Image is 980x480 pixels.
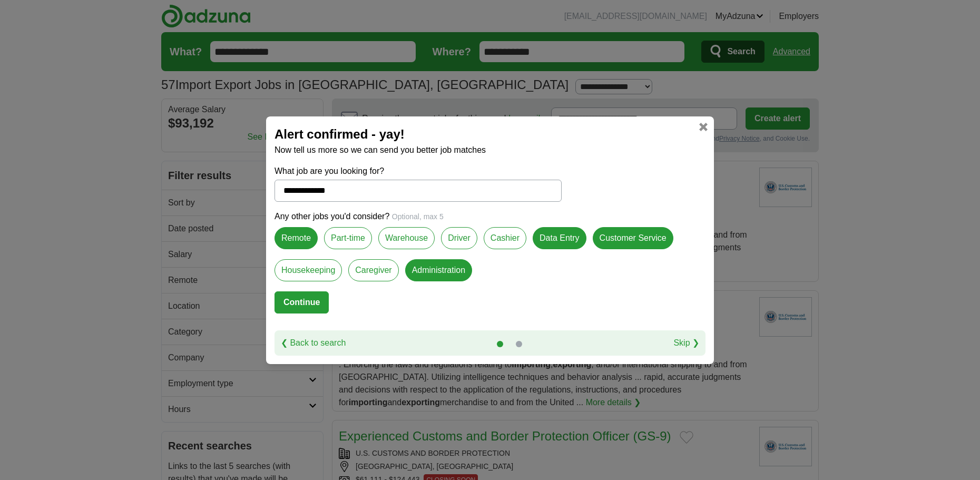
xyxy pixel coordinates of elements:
[533,227,586,249] label: Data Entry
[378,227,435,249] label: Warehouse
[441,227,477,249] label: Driver
[275,165,562,178] label: What job are you looking for?
[275,144,705,156] p: Now tell us more so we can send you better job matches
[405,259,472,281] label: Administration
[275,125,705,144] h2: Alert confirmed - yay!
[275,291,329,314] button: Continue
[275,259,342,281] label: Housekeeping
[673,337,699,349] a: Skip ❯
[593,227,673,249] label: Customer Service
[275,210,705,223] p: Any other jobs you'd consider?
[281,337,346,349] a: ❮ Back to search
[392,212,444,221] span: Optional, max 5
[484,227,526,249] label: Cashier
[324,227,372,249] label: Part-time
[348,259,398,281] label: Caregiver
[275,227,318,249] label: Remote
